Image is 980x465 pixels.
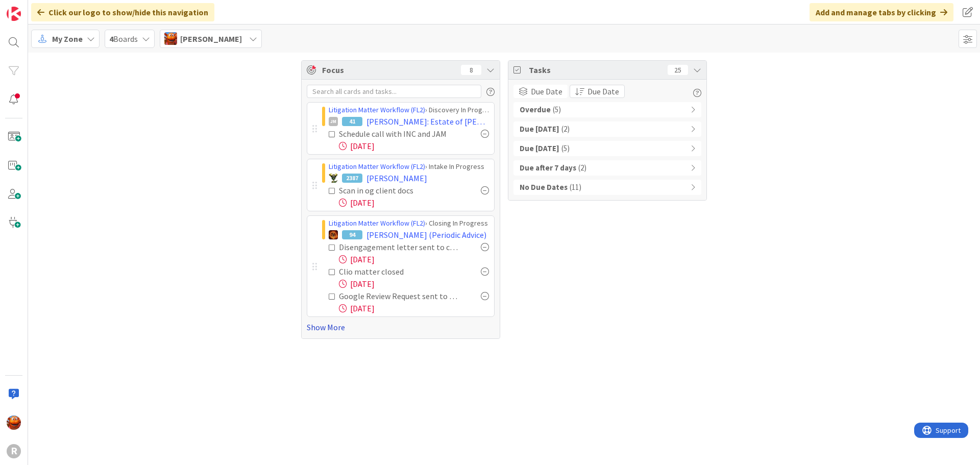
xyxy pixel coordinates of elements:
span: Tasks [529,64,663,76]
span: ( 2 ) [578,162,586,174]
a: Litigation Matter Workflow (FL2) [329,218,425,228]
b: Overdue [520,104,551,116]
div: [DATE] [339,197,489,209]
b: No Due Dates [520,182,568,193]
div: [DATE] [339,140,489,152]
span: Due Date [531,85,562,97]
span: ( 5 ) [553,104,561,116]
div: › Intake In Progress [329,161,489,172]
input: Search all cards and tasks... [307,85,481,98]
img: KA [7,415,21,430]
a: Litigation Matter Workflow (FL2) [329,105,425,114]
span: [PERSON_NAME]: Estate of [PERSON_NAME] [366,115,489,128]
div: › Closing In Progress [329,218,489,229]
b: Due [DATE] [520,124,559,135]
span: My Zone [52,33,83,45]
img: KA [164,32,177,45]
div: 8 [461,65,481,75]
span: ( 5 ) [561,143,570,155]
div: Add and manage tabs by clicking [810,3,953,21]
span: [PERSON_NAME] [366,172,427,184]
div: 41 [342,117,362,126]
div: 94 [342,230,362,239]
div: Disengagement letter sent to client & PDF saved in client file [339,241,458,253]
div: [DATE] [339,253,489,265]
a: Show More [307,321,495,333]
span: Due Date [587,85,619,97]
div: Google Review Request sent to client [if applicable] [339,290,458,302]
div: Clio matter closed [339,265,439,278]
img: TR [329,230,338,239]
button: Due Date [570,85,625,98]
div: [DATE] [339,278,489,290]
img: NC [329,174,338,183]
div: R [7,444,21,458]
span: ( 11 ) [570,182,581,193]
div: Schedule call with INC and JAM [339,128,458,140]
span: [PERSON_NAME] (Periodic Advice) [366,229,486,241]
span: Boards [109,33,138,45]
b: 4 [109,34,113,44]
div: Scan in og client docs [339,184,444,197]
div: › Discovery In Progress [329,105,489,115]
div: JM [329,117,338,126]
div: [DATE] [339,302,489,314]
span: [PERSON_NAME] [180,33,242,45]
div: Click our logo to show/hide this navigation [31,3,214,21]
div: 2387 [342,174,362,183]
div: 25 [668,65,688,75]
img: Visit kanbanzone.com [7,7,21,21]
span: Support [21,2,46,14]
span: ( 2 ) [561,124,570,135]
b: Due after 7 days [520,162,576,174]
span: Focus [322,64,453,76]
b: Due [DATE] [520,143,559,155]
a: Litigation Matter Workflow (FL2) [329,162,425,171]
